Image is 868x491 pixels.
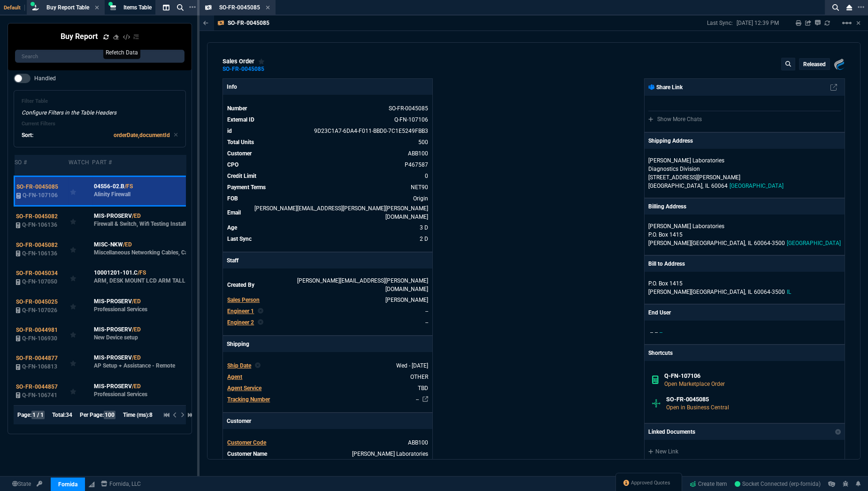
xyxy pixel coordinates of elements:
td: Professional Services [92,292,222,320]
tr: undefined [227,276,429,294]
p: Info [223,79,432,95]
tr: 10/7/25 => 7:00 PM [227,223,429,232]
td: Miscellaneous Networking Cables, Cable Management, etc [92,235,222,263]
p: Shipping Address [648,137,693,145]
span: [GEOGRAPHIC_DATA] [787,240,841,246]
tr: undefined [227,160,429,169]
nx-icon: Open New Tab [189,3,196,12]
span: 8 [149,412,153,418]
div: Watch [69,159,90,166]
a: P467587 [405,161,428,168]
span: -- [425,308,428,315]
a: /ED [132,297,141,306]
span: TBD [418,385,428,391]
span: MIS-PROSERV [94,212,132,220]
span: 60064-3500 [754,240,785,246]
span: 60064 [711,183,728,189]
h4: Buy Report [61,31,98,42]
td: Firewall & Switch, Wifi Testing Installation /HR [92,206,222,235]
span: [PERSON_NAME][GEOGRAPHIC_DATA], [648,289,746,295]
p: Released [803,61,826,68]
p: Share Link [648,83,683,92]
p: Miscellaneous Networking Cables, Cable Management, etc [94,249,221,256]
p: AP Setup + Assistance - Remote [94,362,175,369]
p: End User [648,308,671,317]
p: [STREET_ADDRESS][PERSON_NAME] [648,173,841,182]
tr: See Marketplace Order [227,115,429,124]
a: Abbott Laboratories [352,451,428,457]
span: Q-FN-107106 [23,192,58,199]
span: Items Table [123,4,152,11]
span: 34 [66,412,72,418]
span: Origin [413,195,428,202]
span: IL [705,183,709,189]
nx-icon: Search [173,2,187,13]
p: Professional Services [94,306,147,313]
td: ARM, DESK MOUNT LCD ARM TALL POLE 7 TO 20 LBS WEIGHT CAPACITY POLISHED ALUMINUM [92,263,222,292]
a: /FS [138,269,146,277]
span: Payment Terms [227,184,266,191]
nx-icon: Split Panels [159,2,173,13]
a: ABB100 [408,150,428,157]
span: See Marketplace Order [389,105,428,112]
p: Billing Address [648,202,686,211]
span: Per Page: [80,412,104,418]
tr: undefined [227,194,429,203]
span: See Marketplace Order [314,128,428,134]
a: /ED [132,212,141,220]
p: Open in Business Central [666,403,837,412]
p: Alinity Firewall [94,191,131,198]
tr: undefined [227,372,429,382]
h6: Current Filters [22,121,178,127]
tr: undefined [227,395,429,404]
div: Add to Watchlist [70,328,91,341]
p: Bill to Address [648,260,685,268]
span: NET90 [411,184,428,191]
td: AP Setup + Assistance - Remote [92,348,222,376]
a: New Link [648,447,841,456]
span: Agent [227,374,242,380]
p: Staff [223,253,432,269]
p: SO-FR-0045085 [228,19,269,27]
span: Q-FN-107026 [22,307,57,314]
tr: undefined [227,361,429,370]
span: OTHER [410,374,428,380]
tr: undefined [227,171,429,181]
span: Susan.werner@abbott.com [254,205,428,220]
h6: Q-FN-107106 [664,372,837,380]
p: New Device setup [94,334,138,341]
span: Total: [52,412,66,418]
span: CPO [227,161,238,168]
span: 10/8/25 => 12:39 PM [420,236,428,242]
span: Credit Limit [227,173,256,179]
span: Approved Quotes [631,479,670,487]
span: MIS-PROSERV [94,382,132,391]
span: Buy Report Table [46,4,89,11]
a: /ED [132,325,141,334]
span: Time (ms): [123,412,149,418]
div: Add to Watchlist [70,356,91,369]
div: sales order [223,58,265,65]
span: IL [748,289,752,295]
span: SO-FR-0044981 [16,327,58,333]
span: MISC-NKW [94,240,123,249]
a: msbcCompanyName [98,480,144,488]
tr: undefined [227,384,429,393]
h6: Filter Table [22,98,178,105]
span: SO-FR-0045085 [219,4,260,11]
p: [PERSON_NAME] Laboratories Diagnostics Division [648,156,738,173]
span: Engineer 2 [227,319,254,326]
span: Q-FN-106136 [22,222,57,228]
div: Add to Watchlist [70,384,91,398]
p: Configure Filters in the Table Headers [22,108,178,117]
div: Add to Watchlist [70,299,91,313]
tr: Susan.werner@abbott.com [227,204,429,222]
nx-icon: Clear selected rep [255,361,261,370]
span: 60064-3500 [754,289,785,295]
span: MIS-PROSERV [94,353,132,362]
a: Show More Chats [648,116,702,123]
span: IL [787,289,791,295]
nx-icon: Close Tab [95,4,99,12]
span: Q-FN-106813 [22,363,57,370]
span: Agent Service [227,385,261,391]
